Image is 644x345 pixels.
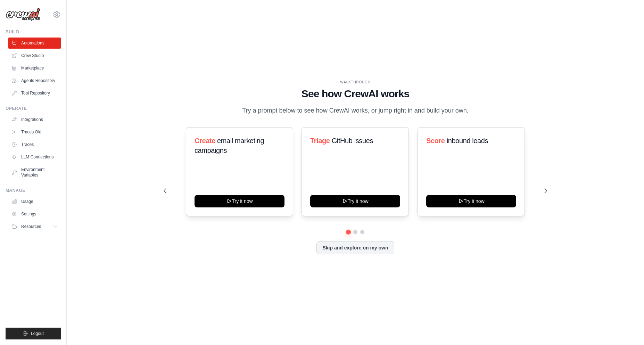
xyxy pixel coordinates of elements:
span: email marketing campaigns [195,137,264,154]
button: Try it now [310,195,400,207]
div: WALKTHROUGH [164,80,547,85]
button: Logout [6,328,61,339]
span: Triage [310,137,330,145]
a: Usage [8,196,61,207]
a: Environment Variables [8,164,61,181]
a: Marketplace [8,63,61,74]
div: Manage [6,188,61,193]
a: LLM Connections [8,151,61,163]
a: Traces Old [8,126,61,138]
a: Crew Studio [8,50,61,61]
span: GitHub issues [332,137,373,145]
a: Automations [8,38,61,49]
a: Integrations [8,114,61,125]
span: inbound leads [446,137,488,145]
a: Agents Repository [8,75,61,86]
div: Build [6,29,61,35]
a: Traces [8,139,61,150]
button: Try it now [426,195,516,207]
img: Logo [6,8,40,21]
div: Operate [6,106,61,111]
span: Logout [31,331,44,336]
button: Try it now [195,195,284,207]
p: Try a prompt below to see how CrewAI works, or jump right in and build your own. [239,106,472,116]
a: Settings [8,208,61,220]
span: Resources [21,224,41,229]
a: Tool Repository [8,88,61,99]
button: Skip and explore on my own [316,241,394,254]
span: Create [195,137,215,145]
h1: See how CrewAI works [164,88,547,100]
span: Score [426,137,445,145]
button: Resources [8,221,61,232]
iframe: Chat Widget [609,312,644,345]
